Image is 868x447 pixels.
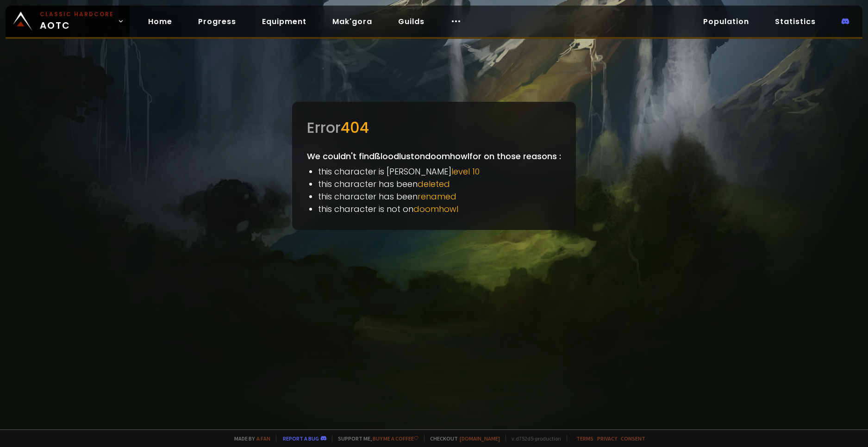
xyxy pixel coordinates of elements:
a: Guilds [391,12,432,31]
a: Report a bug [283,435,319,442]
div: We couldn't find ßloodlust on doomhowl for on those reasons : [292,102,576,230]
span: Made by [229,435,270,442]
a: Equipment [255,12,314,31]
a: Consent [621,435,645,442]
span: doomhowl [413,203,458,215]
a: a fan [256,435,270,442]
div: Error [307,117,561,139]
li: this character is [PERSON_NAME] [318,165,561,178]
li: this character has been [318,178,561,190]
span: renamed [418,191,456,202]
a: Terms [576,435,593,442]
li: this character is not on [318,203,561,215]
a: Statistics [768,12,823,31]
span: 404 [341,117,369,138]
li: this character has been [318,190,561,203]
span: AOTC [40,10,114,32]
a: Home [141,12,180,31]
a: Classic HardcoreAOTC [6,6,130,37]
span: Checkout [424,435,500,442]
a: Progress [191,12,244,31]
span: v. d752d5 - production [506,435,561,442]
a: Population [696,12,756,31]
span: deleted [418,178,450,190]
a: Privacy [597,435,617,442]
span: Support me, [332,435,418,442]
a: Mak'gora [325,12,380,31]
a: [DOMAIN_NAME] [460,435,500,442]
a: Buy me a coffee [373,435,418,442]
span: level 10 [451,166,480,177]
small: Classic Hardcore [40,10,114,19]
